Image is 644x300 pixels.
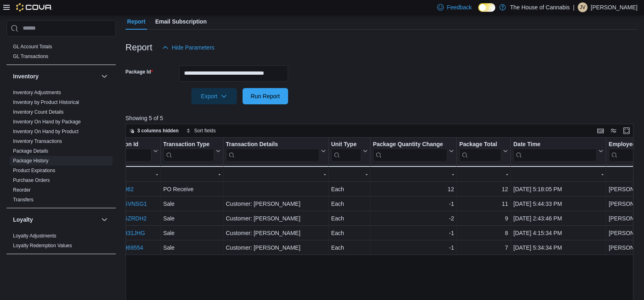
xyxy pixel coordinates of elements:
[331,228,368,238] div: Each
[100,141,151,162] div: Transaction Id URL
[513,243,603,253] div: [DATE] 5:34:34 PM
[331,169,368,179] div: -
[513,214,603,223] div: [DATE] 2:43:46 PM
[447,3,472,11] span: Feedback
[13,168,55,173] a: Product Expirations
[331,141,361,149] div: Unit Type
[13,216,33,224] h3: Loyalty
[7,231,116,254] div: Loyalty
[100,261,109,270] button: OCM
[100,244,143,251] a: IND7HQ-H69554
[459,141,508,162] button: Package Total
[100,215,147,222] a: IND7HQ-GZRDH2
[13,54,48,59] a: GL Transactions
[226,141,319,149] div: Transaction Details
[596,126,605,136] button: Keyboard shortcuts
[578,2,588,12] div: Jordan Veljkovic
[159,39,218,56] button: Hide Parameters
[513,169,603,179] div: -
[591,2,637,12] p: [PERSON_NAME]
[373,214,454,223] div: -2
[226,141,325,162] button: Transaction Details
[459,184,508,194] div: 12
[226,141,319,162] div: Transaction Details
[13,177,50,183] a: Purchase Orders
[459,141,501,162] div: Package Total
[13,177,50,183] span: Purchase Orders
[13,196,33,203] span: Transfers
[127,13,145,30] span: Report
[331,243,368,253] div: Each
[183,126,219,136] button: Sort fields
[163,243,220,253] div: Sale
[331,141,361,162] div: Unit Type
[7,42,116,65] div: Finance
[100,141,151,149] div: Transaction Id
[13,72,98,80] button: Inventory
[331,184,368,194] div: Each
[13,53,48,60] span: GL Transactions
[459,243,508,253] div: 7
[13,109,64,115] a: Inventory Count Details
[13,138,62,144] a: Inventory Transactions
[243,88,288,104] button: Run Report
[163,169,220,179] div: -
[155,13,207,30] span: Email Subscription
[13,261,26,270] h3: OCM
[13,148,48,154] span: Package Details
[513,228,603,238] div: [DATE] 4:15:34 PM
[13,99,79,105] a: Inventory by Product Historical
[513,141,597,149] div: Date Time
[100,169,158,179] div: -
[13,129,78,134] a: Inventory On Hand by Product
[609,126,618,136] button: Display options
[373,169,454,179] div: -
[13,187,30,193] a: Reorder
[13,90,61,95] a: Inventory Adjustments
[580,2,585,12] span: JV
[13,119,81,125] a: Inventory On Hand by Package
[100,71,109,81] button: Inventory
[13,187,30,193] span: Reorder
[196,88,232,104] span: Export
[226,243,326,253] div: Customer: [PERSON_NAME]
[13,167,55,174] span: Product Expirations
[459,141,501,149] div: Package Total
[13,72,39,80] h3: Inventory
[459,169,508,179] div: -
[163,141,214,149] div: Transaction Type
[373,141,447,162] div: Package Quantity Change
[331,141,368,162] button: Unit Type
[251,92,280,100] span: Run Report
[513,141,597,162] div: Date Time
[163,199,220,209] div: Sale
[573,2,575,12] p: |
[513,141,603,162] button: Date Time
[13,128,78,135] span: Inventory On Hand by Product
[126,114,638,122] p: Showing 5 of 5
[16,3,52,11] img: Cova
[373,199,454,209] div: -1
[226,169,325,179] div: -
[13,233,56,239] a: Loyalty Adjustments
[13,216,98,224] button: Loyalty
[13,148,48,154] a: Package Details
[478,3,495,12] input: Dark Mode
[226,199,326,209] div: Customer: [PERSON_NAME]
[331,199,368,209] div: Each
[373,141,454,162] button: Package Quantity Change
[194,127,216,134] span: Sort fields
[13,43,52,50] span: GL Account Totals
[100,215,109,224] button: Loyalty
[373,228,454,238] div: -1
[459,214,508,223] div: 9
[100,186,134,192] a: PO80SD-862
[13,261,98,270] button: OCM
[172,43,215,52] span: Hide Parameters
[191,88,237,104] button: Export
[373,141,447,149] div: Package Quantity Change
[100,201,147,207] a: IND7HQ-GVNSG1
[459,228,508,238] div: 8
